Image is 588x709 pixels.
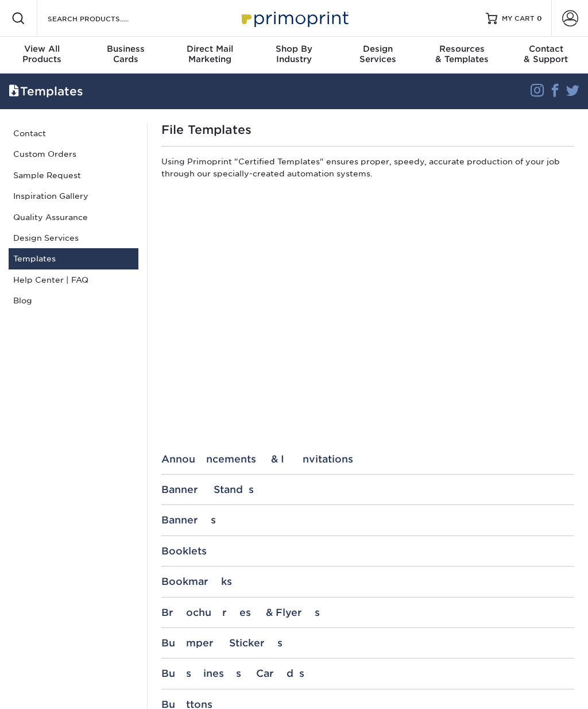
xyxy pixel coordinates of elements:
[84,44,168,64] div: Cards
[504,44,588,64] div: & Support
[504,44,588,54] span: Contact
[161,637,574,649] div: Bumper Stickers
[161,484,574,495] div: Banner Stands
[161,123,574,137] h1: File Templates
[420,37,504,74] a: Resources& Templates
[161,453,574,465] div: Announcements & Invitations
[237,6,351,30] img: Primoprint
[168,44,252,64] div: Marketing
[161,607,574,618] div: Brochures & Flyers
[161,514,574,526] div: Banners
[420,44,504,64] div: & Templates
[502,14,535,24] span: MY CART
[252,37,336,74] a: Shop ByIndustry
[420,44,504,54] span: Resources
[9,269,138,290] a: Help Center | FAQ
[9,123,138,144] a: Contact
[161,668,574,679] div: Business Cards
[252,44,336,64] div: Industry
[9,228,138,248] a: Design Services
[336,37,420,74] a: DesignServices
[9,186,138,206] a: Inspiration Gallery
[336,44,420,54] span: Design
[168,37,252,74] a: Direct MailMarketing
[537,14,542,22] span: 0
[9,290,138,311] a: Blog
[84,44,168,54] span: Business
[336,44,420,64] div: Services
[252,44,336,54] span: Shop By
[47,11,158,25] input: SEARCH PRODUCTS.....
[84,37,168,74] a: BusinessCards
[161,576,574,587] div: Bookmarks
[9,248,138,269] a: Templates
[168,44,252,54] span: Direct Mail
[504,37,588,74] a: Contact& Support
[161,156,574,184] p: Using Primoprint "Certified Templates" ensures proper, speedy, accurate production of your job th...
[9,165,138,186] a: Sample Request
[9,207,138,228] a: Quality Assurance
[161,545,574,557] div: Booklets
[9,144,138,164] a: Custom Orders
